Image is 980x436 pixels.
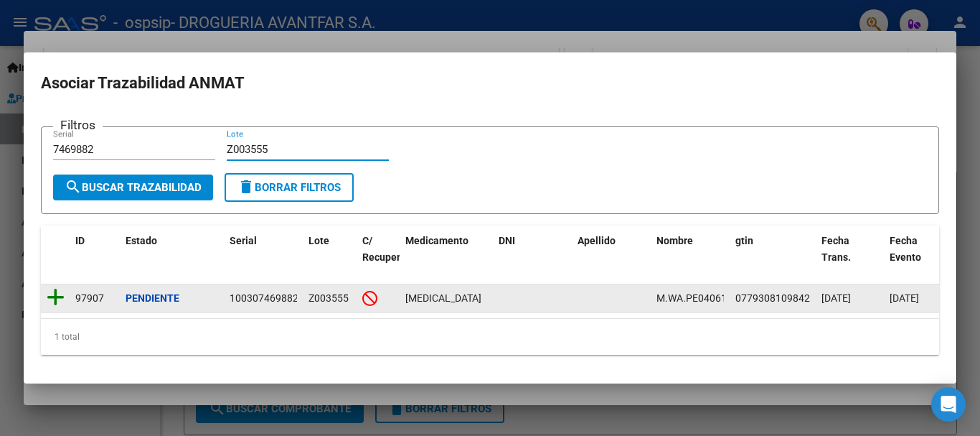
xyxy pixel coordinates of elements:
datatable-header-cell: DNI [493,226,572,289]
span: C/ Recupero [362,235,406,263]
span: Estado [126,235,157,246]
span: 100307469882 [230,292,298,304]
datatable-header-cell: Medicamento [400,226,493,289]
datatable-header-cell: Serial [224,226,303,289]
span: Fecha Evento [890,235,921,263]
span: Fecha Trans. [821,235,851,263]
div: 1 total [41,319,939,355]
span: Medicamento [405,235,468,246]
span: 97907 [75,292,104,304]
datatable-header-cell: C/ Recupero [357,226,400,289]
datatable-header-cell: Estado [120,226,224,289]
span: M.WA.PE04061968 [656,292,744,304]
span: Lote [308,235,329,246]
span: Apellido [578,235,616,246]
strong: Pendiente [126,292,179,304]
span: [DATE] [890,292,919,304]
span: gtin [735,235,753,246]
span: Z003555 [308,292,349,304]
datatable-header-cell: Apellido [572,226,651,289]
span: Borrar Filtros [237,181,341,194]
h2: Asociar Trazabilidad ANMAT [41,70,939,97]
h3: Filtros [53,116,103,134]
span: DELSTRIGO [405,292,481,304]
div: Open Intercom Messenger [931,387,966,422]
span: Serial [230,235,257,246]
datatable-header-cell: Nombre [651,226,730,289]
datatable-header-cell: ID [70,226,120,289]
mat-icon: search [65,178,82,195]
span: ID [75,235,85,246]
span: 07793081098426 [735,292,816,304]
button: Borrar Filtros [225,173,354,202]
span: DNI [499,235,515,246]
mat-icon: delete [237,178,255,195]
datatable-header-cell: Fecha Trans. [816,226,884,289]
datatable-header-cell: Lote [303,226,357,289]
span: [DATE] [821,292,851,304]
datatable-header-cell: Fecha Evento [884,226,952,289]
span: Buscar Trazabilidad [65,181,202,194]
span: Nombre [656,235,693,246]
button: Buscar Trazabilidad [53,175,213,200]
datatable-header-cell: gtin [730,226,816,289]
